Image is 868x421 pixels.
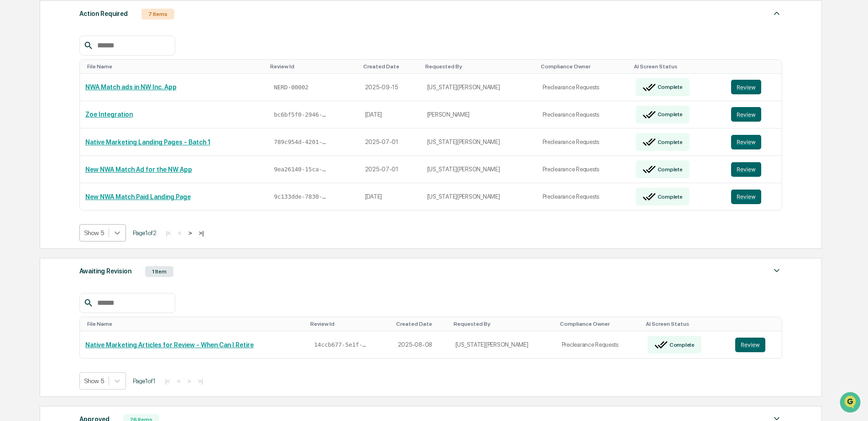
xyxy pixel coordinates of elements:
[422,128,537,156] td: [US_STATE][PERSON_NAME]
[79,265,131,277] div: Awaiting Revision
[735,338,776,352] a: Review
[85,124,89,131] span: •
[9,140,24,154] img: Jack Rasmussen
[556,331,642,358] td: Preclearance Requests
[41,79,125,86] div: We're available if you need us!
[646,321,726,327] div: Toggle SortBy
[274,139,329,146] span: 789c954d-4201-4a98-a409-5f3c2b22b70d
[656,84,683,90] div: Complete
[195,377,205,385] button: >|
[839,391,863,416] iframe: Open customer support
[175,229,184,237] button: <
[163,229,174,237] button: |<
[422,101,537,128] td: [PERSON_NAME]
[90,124,110,131] span: Sep 11
[310,321,388,327] div: Toggle SortBy
[28,124,84,131] span: [PERSON_NAME] (C)
[537,74,630,101] td: Preclearance Requests
[392,331,450,358] td: 2025-08-08
[731,80,777,94] a: Review
[771,8,782,19] img: caret
[196,229,206,237] button: >|
[174,377,183,385] button: <
[18,186,59,195] span: Preclearance
[64,226,110,233] a: Powered byPylon
[537,156,630,183] td: Preclearance Requests
[9,205,16,212] div: 🔎
[9,19,166,34] p: How can we help?
[5,183,63,199] a: 🖐️Preclearance
[731,190,761,204] button: Review
[28,149,74,156] span: [PERSON_NAME]
[731,162,777,177] a: Review
[85,193,191,200] a: New NWA Match Paid Landing Page
[731,135,777,149] a: Review
[18,149,26,156] img: 1746055101610-c473b297-6a78-478c-a979-82029cc54cd1
[141,9,174,20] div: 7 Items
[85,139,210,146] a: Native Marketing Landing Pages - Batch 1
[360,74,422,101] td: 2025-09-15
[133,229,157,236] span: Page 1 of 2
[422,156,537,183] td: [US_STATE][PERSON_NAME]
[733,63,779,70] div: Toggle SortBy
[274,193,329,200] span: 9c133dde-7830-4c70-bc16-5f2ecad9ffc0
[79,8,128,20] div: Action Required
[85,111,133,118] a: Zoe Integration
[360,183,422,210] td: [DATE]
[5,200,61,216] a: 🔎Data Lookup
[422,183,537,210] td: [US_STATE][PERSON_NAME]
[155,72,166,83] button: Start new chat
[396,321,446,327] div: Toggle SortBy
[656,139,683,145] div: Complete
[19,70,36,86] img: 8933085812038_c878075ebb4cc5468115_72.jpg
[274,84,309,91] span: NERD-00002
[9,115,24,130] img: DeeAnn Dempsey (C)
[422,74,537,101] td: [US_STATE][PERSON_NAME]
[668,342,695,348] div: Complete
[731,135,761,149] button: Review
[9,187,16,195] div: 🖐️
[360,128,422,156] td: 2025-07-01
[731,162,761,177] button: Review
[735,338,765,352] button: Review
[656,194,683,200] div: Complete
[9,70,26,86] img: 1746055101610-c473b297-6a78-478c-a979-82029cc54cd1
[363,63,418,70] div: Toggle SortBy
[360,101,422,128] td: [DATE]
[162,377,173,385] button: |<
[537,101,630,128] td: Preclearance Requests
[541,63,627,70] div: Toggle SortBy
[656,111,683,118] div: Complete
[133,377,156,385] span: Page 1 of 1
[18,204,58,213] span: Data Lookup
[656,166,683,173] div: Complete
[425,63,533,70] div: Toggle SortBy
[63,183,117,199] a: 🗄️Attestations
[270,63,356,70] div: Toggle SortBy
[87,321,303,327] div: Toggle SortBy
[85,83,177,91] a: NWA Match ads in NW Inc. App
[145,266,173,277] div: 1 Item
[537,183,630,210] td: Preclearance Requests
[186,229,195,237] button: >
[85,166,192,173] a: New NWA Match Ad for the NW App
[81,149,99,156] span: [DATE]
[450,331,556,358] td: [US_STATE][PERSON_NAME]
[731,107,761,122] button: Review
[771,265,782,276] img: caret
[731,80,761,94] button: Review
[85,341,254,349] a: Native Marketing Articles for Review - When Can I Retire
[87,63,263,70] div: Toggle SortBy
[274,111,329,118] span: bc6bf5f0-2946-4cd9-9db4-7e10a28e2bd0
[360,156,422,183] td: 2025-07-01
[314,341,369,349] span: 14ccb677-5e1f-45b0-bfab-58f173d49acd
[66,187,73,195] div: 🗄️
[76,149,79,156] span: •
[9,101,61,108] div: Past conversations
[75,186,113,195] span: Attestations
[91,226,110,233] span: Pylon
[537,128,630,156] td: Preclearance Requests
[731,107,777,122] a: Review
